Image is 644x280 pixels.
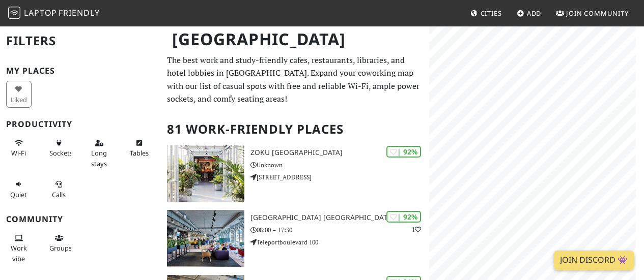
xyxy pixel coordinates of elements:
[250,160,429,170] p: Unknown
[250,225,429,235] p: 08:00 – 17:30
[6,25,155,56] h2: Filters
[8,7,20,19] img: LaptopFriendly
[250,237,429,247] p: Teleportboulevard 100
[513,4,546,22] a: Add
[6,214,155,224] h3: Community
[412,225,421,234] p: 1
[127,135,152,162] button: Tables
[167,210,244,267] img: Aristo Meeting Center Amsterdam
[130,148,149,158] span: Work-friendly tables
[466,4,506,22] a: Cities
[11,243,27,263] span: People working
[87,135,112,172] button: Long stays
[386,211,421,223] div: | 92%
[250,172,429,182] p: [STREET_ADDRESS]
[566,9,629,18] span: Join Community
[24,7,57,18] span: Laptop
[91,148,107,168] span: Long stays
[52,190,66,199] span: Video/audio calls
[527,9,542,18] span: Add
[10,190,27,199] span: Quiet
[11,148,26,158] span: Stable Wi-Fi
[167,114,423,145] h2: 81 Work-Friendly Places
[46,230,72,257] button: Groups
[6,119,155,129] h3: Productivity
[552,4,633,22] a: Join Community
[49,243,72,253] span: Group tables
[46,135,72,162] button: Sockets
[6,176,32,203] button: Quiet
[554,251,634,270] a: Join Discord 👾
[167,54,423,106] p: The best work and study-friendly cafes, restaurants, libraries, and hotel lobbies in [GEOGRAPHIC_...
[164,25,427,53] h1: [GEOGRAPHIC_DATA]
[250,213,429,222] h3: [GEOGRAPHIC_DATA] [GEOGRAPHIC_DATA]
[8,5,100,22] a: LaptopFriendly LaptopFriendly
[6,66,155,76] h3: My Places
[481,9,502,18] span: Cities
[167,145,244,202] img: Zoku Amsterdam
[59,7,99,18] span: Friendly
[46,176,72,203] button: Calls
[161,145,429,202] a: Zoku Amsterdam | 92% Zoku [GEOGRAPHIC_DATA] Unknown [STREET_ADDRESS]
[6,230,32,267] button: Work vibe
[386,146,421,158] div: | 92%
[161,210,429,267] a: Aristo Meeting Center Amsterdam | 92% 1 [GEOGRAPHIC_DATA] [GEOGRAPHIC_DATA] 08:00 – 17:30 Telepor...
[49,148,73,158] span: Power sockets
[6,135,32,162] button: Wi-Fi
[250,148,429,157] h3: Zoku [GEOGRAPHIC_DATA]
